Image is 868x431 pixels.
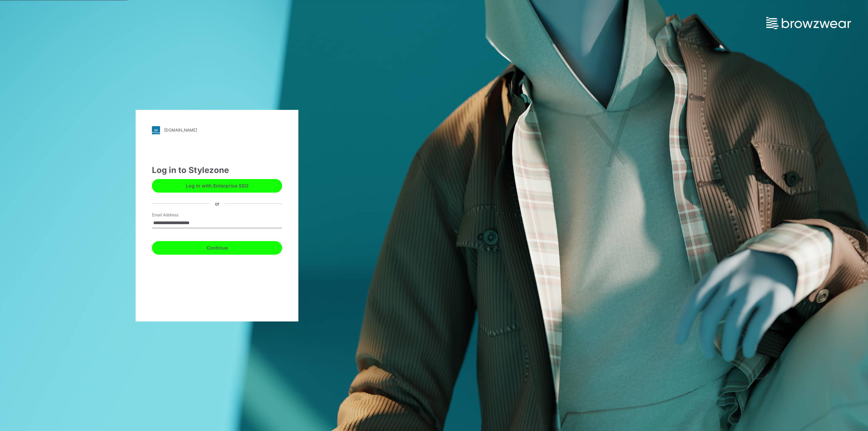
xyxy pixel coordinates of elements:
img: stylezone-logo.562084cfcfab977791bfbf7441f1a819.svg [152,126,160,134]
button: Log in with Enterprise SSO [152,179,282,193]
div: or [210,200,225,207]
label: Email Address [152,212,199,218]
div: [DOMAIN_NAME] [164,128,197,133]
button: Continue [152,241,282,255]
div: Log in to Stylezone [152,164,282,176]
a: [DOMAIN_NAME] [152,126,282,134]
img: browzwear-logo.e42bd6dac1945053ebaf764b6aa21510.svg [766,17,851,29]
